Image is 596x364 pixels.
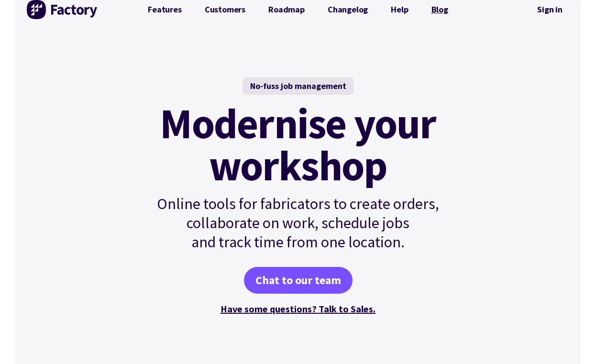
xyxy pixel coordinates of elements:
[243,77,354,95] div: No-fuss job management
[221,303,375,315] a: Have some questions? Talk to Sales.
[160,102,436,187] mark: Modernise your workshop
[136,194,460,252] p: Online tools for fabricators to create orders, collaborate on work, schedule jobs and track time ...
[429,261,596,364] iframe: Chat Widget
[244,267,353,294] a: Chat to our team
